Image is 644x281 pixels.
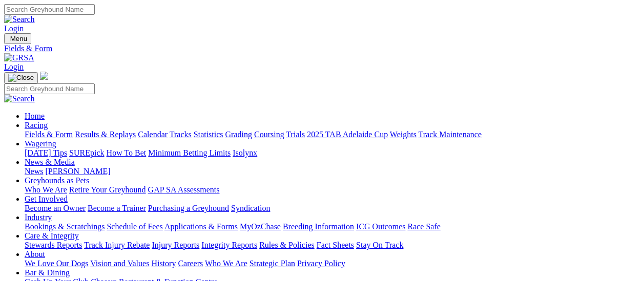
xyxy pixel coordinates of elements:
[148,204,229,212] a: Purchasing a Greyhound
[138,130,168,139] a: Calendar
[254,130,284,139] a: Coursing
[231,204,270,212] a: Syndication
[286,130,305,139] a: Trials
[4,4,95,15] input: Search
[4,44,640,53] a: Fields & Form
[69,185,146,194] a: Retire Your Greyhound
[356,241,403,249] a: Stay On Track
[69,148,104,157] a: SUREpick
[25,139,56,148] a: Wagering
[297,259,345,268] a: Privacy Policy
[4,83,95,94] input: Search
[25,185,640,194] div: Greyhounds as Pets
[4,94,35,103] img: Search
[25,259,88,268] a: We Love Our Dogs
[407,222,440,231] a: Race Safe
[259,241,315,249] a: Rules & Policies
[4,15,35,24] img: Search
[8,74,34,82] img: Close
[25,148,640,158] div: Wagering
[25,268,70,277] a: Bar & Dining
[25,231,79,240] a: Care & Integrity
[88,204,146,212] a: Become a Trainer
[25,167,43,176] a: News
[25,167,640,176] div: News & Media
[152,241,199,249] a: Injury Reports
[25,204,640,213] div: Get Involved
[25,148,67,157] a: [DATE] Tips
[25,204,86,212] a: Become an Owner
[233,148,257,157] a: Isolynx
[225,130,252,139] a: Grading
[205,259,247,268] a: Who We Are
[201,241,257,249] a: Integrity Reports
[419,130,482,139] a: Track Maintenance
[25,241,82,249] a: Stewards Reports
[25,241,640,250] div: Care & Integrity
[4,24,24,33] a: Login
[90,259,149,268] a: Vision and Values
[250,259,295,268] a: Strategic Plan
[283,222,354,231] a: Breeding Information
[25,194,68,203] a: Get Involved
[25,259,640,268] div: About
[25,222,105,231] a: Bookings & Scratchings
[107,222,162,231] a: Schedule of Fees
[25,213,52,222] a: Industry
[25,158,75,166] a: News & Media
[25,250,45,258] a: About
[4,33,31,44] button: Toggle navigation
[10,35,27,42] span: Menu
[75,130,136,139] a: Results & Replays
[25,130,640,139] div: Racing
[25,121,48,129] a: Racing
[25,112,45,120] a: Home
[40,72,48,80] img: logo-grsa-white.png
[4,62,24,71] a: Login
[107,148,147,157] a: How To Bet
[317,241,354,249] a: Fact Sheets
[178,259,203,268] a: Careers
[4,72,38,83] button: Toggle navigation
[390,130,417,139] a: Weights
[84,241,150,249] a: Track Injury Rebate
[25,222,640,231] div: Industry
[148,185,220,194] a: GAP SA Assessments
[25,185,67,194] a: Who We Are
[25,130,73,139] a: Fields & Form
[25,176,89,185] a: Greyhounds as Pets
[356,222,405,231] a: ICG Outcomes
[148,148,231,157] a: Minimum Betting Limits
[307,130,388,139] a: 2025 TAB Adelaide Cup
[194,130,223,139] a: Statistics
[170,130,192,139] a: Tracks
[164,222,238,231] a: Applications & Forms
[45,167,110,176] a: [PERSON_NAME]
[151,259,176,268] a: History
[4,53,34,62] img: GRSA
[240,222,281,231] a: MyOzChase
